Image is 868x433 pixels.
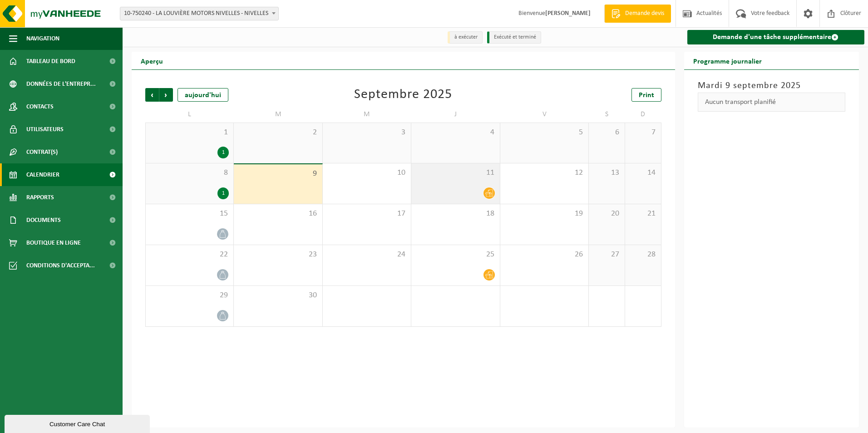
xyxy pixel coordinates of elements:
span: 7 [630,128,656,138]
a: Demande d'une tâche supplémentaire [687,30,865,44]
span: Tableau de bord [26,50,75,73]
span: 4 [416,128,495,138]
span: 30 [238,290,317,300]
div: Aucun transport planifié [698,93,846,112]
td: S [589,106,625,123]
span: 29 [150,290,229,300]
span: 21 [630,209,656,219]
span: Calendrier [26,163,59,186]
li: à exécuter [448,31,483,44]
span: 28 [630,250,656,260]
a: Demande devis [604,5,671,23]
td: M [323,106,411,123]
div: 1 [217,147,229,158]
h2: Aperçu [132,52,172,69]
a: Print [631,88,661,102]
div: 1 [217,187,229,199]
span: 27 [593,250,620,260]
span: 22 [150,250,229,260]
li: Exécuté et terminé [487,31,541,44]
span: Données de l'entrepr... [26,73,96,95]
span: Utilisateurs [26,118,64,141]
td: J [411,106,500,123]
span: 18 [416,209,495,219]
span: Contrat(s) [26,141,58,163]
span: 23 [238,250,317,260]
iframe: chat widget [5,413,152,433]
span: 24 [327,250,406,260]
span: 19 [505,209,584,219]
span: Boutique en ligne [26,231,81,254]
h2: Programme journalier [684,52,771,69]
span: 1 [150,128,229,138]
span: Documents [26,209,61,231]
span: 16 [238,209,317,219]
span: 14 [630,168,656,178]
span: Précédent [145,88,159,102]
span: Suivant [159,88,173,102]
span: 12 [505,168,584,178]
span: Contacts [26,95,54,118]
span: Rapports [26,186,54,209]
span: 25 [416,250,495,260]
div: Septembre 2025 [354,88,452,102]
span: 2 [238,128,317,138]
td: L [145,106,234,123]
span: 10-750240 - LA LOUVIÈRE MOTORS NIVELLES - NIVELLES [120,7,278,20]
span: 3 [327,128,406,138]
span: Demande devis [623,9,666,18]
td: V [500,106,589,123]
span: 26 [505,250,584,260]
span: 6 [593,128,620,138]
td: M [234,106,322,123]
span: Navigation [26,27,59,50]
h3: Mardi 9 septembre 2025 [698,79,846,93]
span: 10 [327,168,406,178]
span: 10-750240 - LA LOUVIÈRE MOTORS NIVELLES - NIVELLES [120,7,279,20]
span: 5 [505,128,584,138]
span: 9 [238,169,317,179]
strong: [PERSON_NAME] [545,10,591,17]
span: 11 [416,168,495,178]
td: D [625,106,661,123]
div: aujourd'hui [178,88,228,102]
span: 13 [593,168,620,178]
span: 20 [593,209,620,219]
span: 15 [150,209,229,219]
span: Conditions d'accepta... [26,254,95,277]
span: 8 [150,168,229,178]
span: Print [639,92,654,99]
span: 17 [327,209,406,219]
